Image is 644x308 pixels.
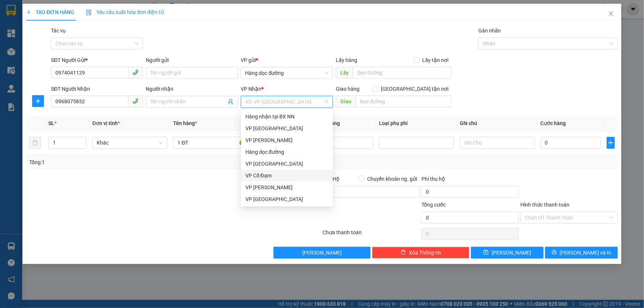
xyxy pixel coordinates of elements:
span: Khác [97,137,163,148]
div: Phí thu hộ [421,175,519,186]
div: Hàng nhận tại BX NN [245,113,328,121]
div: VP [GEOGRAPHIC_DATA] [245,124,328,132]
span: Hàng dọc đường [245,68,328,79]
div: SĐT Người Gửi [51,56,143,64]
span: Giao hàng [336,86,359,92]
span: [PERSON_NAME] và In [560,249,612,257]
div: VP Mỹ Đình [241,122,333,134]
button: save[PERSON_NAME] [471,247,544,259]
button: plus [32,95,44,107]
div: SĐT Người Nhận [51,85,143,93]
div: VP Hà Đông [241,158,333,170]
span: phone [132,98,138,104]
li: Hotline: 1900252555 [69,27,309,37]
input: Ghi Chú [460,137,535,149]
span: user-add [228,99,234,105]
div: VP Cổ Đạm [241,170,333,181]
span: Lấy hàng [336,57,357,63]
span: SL [48,120,54,126]
span: plus [607,140,614,146]
span: plus [32,98,44,104]
div: VP Xuân Giang [241,193,333,205]
span: save [483,250,489,256]
div: Hàng dọc đường [241,146,333,158]
span: delete [401,250,406,256]
div: VP [GEOGRAPHIC_DATA] [245,195,328,203]
img: logo.jpg [9,9,46,46]
div: Tổng: 1 [29,158,249,166]
button: [PERSON_NAME] [273,247,371,259]
span: printer [552,250,557,256]
li: Cổ Đạm, xã [GEOGRAPHIC_DATA], [GEOGRAPHIC_DATA] [69,18,309,27]
input: VD: Bàn, Ghế [173,137,248,149]
b: GỬI : VP Cổ Đạm [9,53,86,66]
div: VP gửi [241,56,333,64]
div: VP [GEOGRAPHIC_DATA] [245,160,328,168]
span: Yêu cầu xuất hóa đơn điện tử [86,9,164,15]
input: Dọc đường [355,96,452,107]
span: TẠO ĐƠN HÀNG [26,9,74,15]
th: Loại phụ phí [376,116,457,131]
div: Hàng dọc đường [245,148,328,156]
button: plus [607,137,615,149]
span: Cước hàng [541,120,566,126]
div: VP Hoàng Liệt [241,134,333,146]
span: Xóa Thông tin [409,249,441,257]
span: Chuyển khoản ng. gửi [364,175,420,183]
th: Ghi chú [457,116,538,131]
span: [GEOGRAPHIC_DATA] tận nơi [378,85,452,93]
span: Tổng cước [421,202,446,208]
span: close [608,11,614,17]
div: Người nhận [146,85,238,93]
div: Hàng nhận tại BX NN [241,111,333,122]
span: Lấy [336,67,353,79]
span: Giao [336,96,355,107]
div: Người gửi [146,56,238,64]
input: Dọc đường [353,67,452,79]
span: Đơn vị tính [92,120,120,126]
button: deleteXóa Thông tin [372,247,469,259]
button: Close [601,4,621,24]
span: VP Nhận [241,86,262,92]
label: Hình thức thanh toán [520,202,569,208]
span: plus [26,10,31,15]
div: VP Cương Gián [241,181,333,193]
label: Tác vụ [51,28,66,34]
span: Lấy tận nơi [420,56,452,64]
div: VP Cổ Đạm [245,172,328,180]
span: [PERSON_NAME] [492,249,531,257]
span: Tên hàng [173,120,197,126]
button: printer[PERSON_NAME] và In [545,247,618,259]
button: delete [29,137,41,149]
div: VP [PERSON_NAME] [245,136,328,144]
input: 0 [313,137,373,149]
div: VP [PERSON_NAME] [245,183,328,191]
span: [PERSON_NAME] [302,249,342,257]
span: phone [132,69,138,75]
label: Gán nhãn [478,28,501,34]
img: icon [86,10,92,15]
div: Chưa thanh toán [322,228,421,241]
